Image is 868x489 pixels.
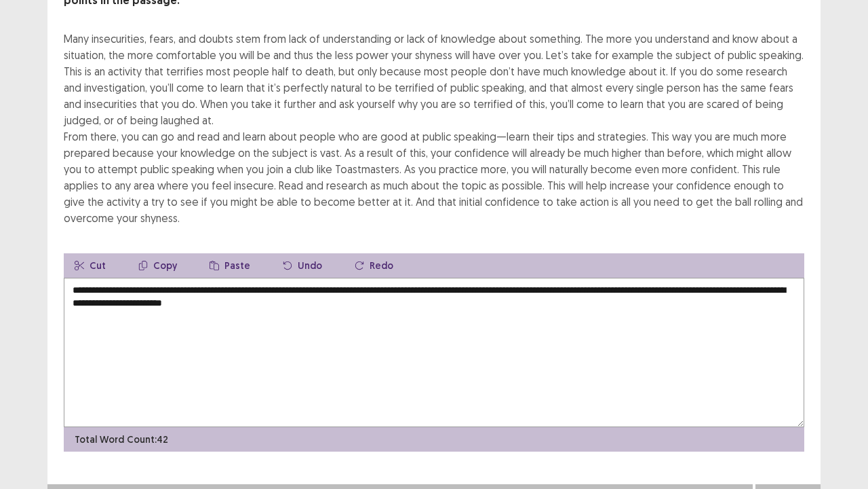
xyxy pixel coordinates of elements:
button: Cut [64,253,117,278]
p: Total Word Count: 42 [75,433,168,447]
button: Paste [199,253,261,278]
div: Many insecurities, fears, and doubts stem from lack of understanding or lack of knowledge about s... [64,31,804,226]
button: Copy [127,253,188,278]
button: Undo [272,253,333,278]
button: Redo [344,253,404,278]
